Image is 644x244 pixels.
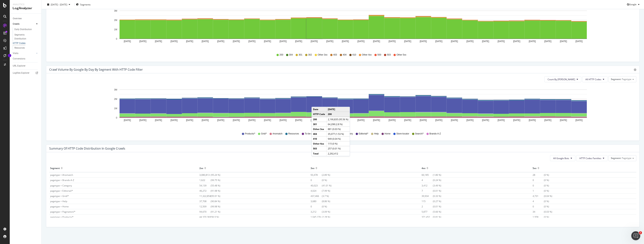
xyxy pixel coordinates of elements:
[199,184,211,187] span: 54,139
[548,78,575,81] span: Count By Day
[288,132,299,135] span: Resources
[352,53,356,56] span: 410
[634,68,636,71] div: gear
[513,119,520,122] text: [DATE]
[533,165,537,171] div: 5xx
[50,173,73,177] span: pagetype = #nomatch
[199,205,211,208] span: 12,509
[264,40,271,43] text: [DATE]
[422,184,433,187] span: 3,412
[422,189,433,192] span: 7
[550,155,575,161] button: All Google Bots
[14,27,39,31] a: Daily Distribution
[482,40,489,43] text: [DATE]
[627,1,641,7] button: Google
[49,68,143,71] div: Crawl Volume by google by Day by Segment with HTTP Code Filter
[217,119,224,122] text: [DATE]
[261,132,267,135] span: Grid/*
[311,189,330,192] span: (7.99 %)
[529,40,536,43] text: [DATE]
[533,215,549,219] span: (0 %)
[389,40,396,43] text: [DATE]
[308,53,312,56] span: 302
[139,119,146,122] text: [DATE]
[50,194,69,198] span: pagetype = Grid/*
[326,127,350,131] td: 881 (0.03 %)
[245,132,255,135] span: Products/*
[13,51,35,55] a: Visits
[199,215,219,219] span: (96.9 %)
[498,40,505,43] text: [DATE]
[199,179,220,182] span: (99.75 %)
[199,165,203,171] div: 2xx
[415,132,424,135] span: Search/*
[435,119,442,122] text: [DATE]
[326,122,350,127] td: 64,298 (2.8 %)
[199,173,220,177] span: (95.24 %)
[404,40,411,43] text: [DATE]
[576,155,607,161] button: HTTP Codes Families
[533,184,544,187] span: 0
[280,53,283,56] span: 200
[533,189,549,192] span: (0 %)
[422,205,441,208] span: (0.01 %)
[311,215,322,219] span: 1,045,276
[422,165,426,171] div: 4xx
[312,112,326,117] td: HTTP Code
[533,179,544,182] span: 0
[273,132,282,135] span: #nomatch
[311,200,330,203] span: (8.86 %)
[13,6,38,10] div: LogAnalyzer
[422,215,433,219] span: 371,452
[326,117,350,122] td: 2,190,835 (95.56 %)
[404,119,411,122] text: [DATE]
[359,132,368,135] span: Editorial/*
[312,131,326,136] td: 404
[312,107,326,112] td: Date
[199,194,211,198] span: 11,322,854
[560,40,567,43] text: [DATE]
[186,119,193,122] text: [DATE]
[202,40,209,43] text: [DATE]
[533,173,549,177] span: (0 %)
[631,231,640,240] iframe: Intercom live chat
[199,189,211,192] span: 46,272
[529,119,536,122] text: [DATE]
[585,78,601,81] span: All HTTP Codes
[13,71,39,75] a: Logfiles Explorer
[155,119,162,122] text: [DATE]
[311,179,322,182] span: 0
[422,205,433,208] span: 2
[233,40,240,43] text: [DATE]
[498,119,505,122] text: [DATE]
[199,194,220,198] span: (95.91 %)
[305,132,320,135] span: To-be-audited/*
[326,136,350,141] td: 949 (0.04 %)
[311,210,330,213] span: (3.09 %)
[199,200,211,203] span: 37,708
[326,141,350,146] td: 115 (0 %)
[13,71,29,75] div: Logfiles Explorer
[50,215,74,219] span: pagetype = Products/*
[373,40,380,43] text: [DATE]
[311,184,332,187] span: (41.01 %)
[429,132,441,135] span: Brands-A-Z
[116,116,117,119] text: 0
[199,210,220,213] span: (91.21 %)
[422,189,441,192] span: (0.01 %)
[199,210,211,213] span: 94,670
[49,147,125,150] div: Summary of HTTP Code Distribution in google crawls
[422,210,433,213] span: 5,877
[264,119,271,122] text: [DATE]
[311,179,327,182] span: (0 %)
[299,53,302,56] span: 301
[124,40,131,43] text: [DATE]
[629,3,637,6] span: Google
[582,76,607,82] button: All HTTP Codes
[326,151,350,156] td: 2,292,412
[13,17,39,21] a: Overview
[311,200,322,203] span: 3,680
[342,40,349,43] text: [DATE]
[311,215,330,219] span: (2.28 %)
[639,231,642,234] span: 1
